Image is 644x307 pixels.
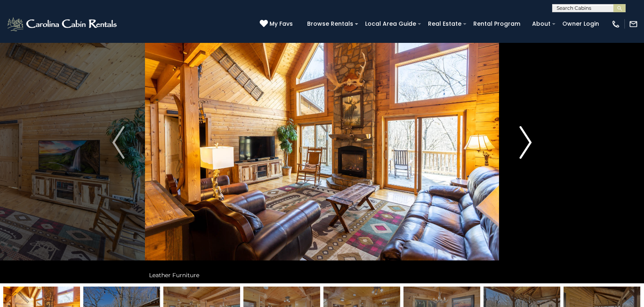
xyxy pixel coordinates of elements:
[629,20,638,29] img: mail-regular-white.png
[260,20,295,29] a: My Favs
[528,18,555,30] a: About
[6,16,119,32] img: White-1-2.png
[424,18,466,30] a: Real Estate
[303,18,357,30] a: Browse Rentals
[145,267,499,283] div: Leather Furniture
[92,2,145,283] button: Previous
[270,20,293,28] span: My Favs
[519,126,532,159] img: arrow
[112,126,125,159] img: arrow
[558,18,603,30] a: Owner Login
[611,20,620,29] img: phone-regular-white.png
[361,18,420,30] a: Local Area Guide
[499,2,552,283] button: Next
[469,18,524,30] a: Rental Program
